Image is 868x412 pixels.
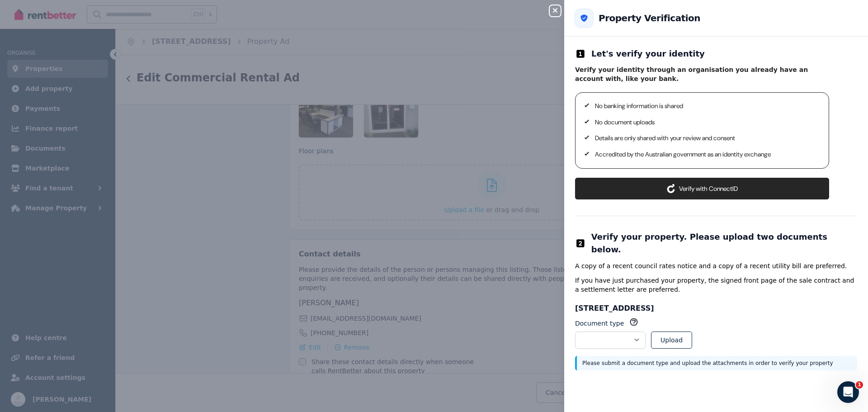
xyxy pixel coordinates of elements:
p: No banking information is shared [595,102,818,111]
h2: Property Verification [599,12,700,24]
p: If you have just purchased your property, the signed front page of the sale contract and a settle... [575,276,857,294]
span: 1 [856,381,863,388]
h3: [STREET_ADDRESS] [575,303,857,314]
button: Verify with ConnectID [575,178,829,199]
p: Accredited by the Australian government as an identity exchange [595,150,818,159]
p: No document uploads [595,118,818,127]
p: Verify your identity through an organisation you already have an account with, like your bank. [575,66,829,83]
button: Upload [651,331,692,349]
p: Please submit a document type and upload the attachments in order to verify your property [582,360,852,367]
p: Details are only shared with your review and consent [595,134,818,143]
h2: Verify your property. Please upload two documents below. [591,231,857,256]
h2: Let's verify your identity [591,47,705,60]
label: Document type [575,319,624,328]
iframe: Intercom live chat [837,381,859,403]
p: A copy of a recent council rates notice and a copy of a recent utility bill are preferred. [575,261,857,270]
